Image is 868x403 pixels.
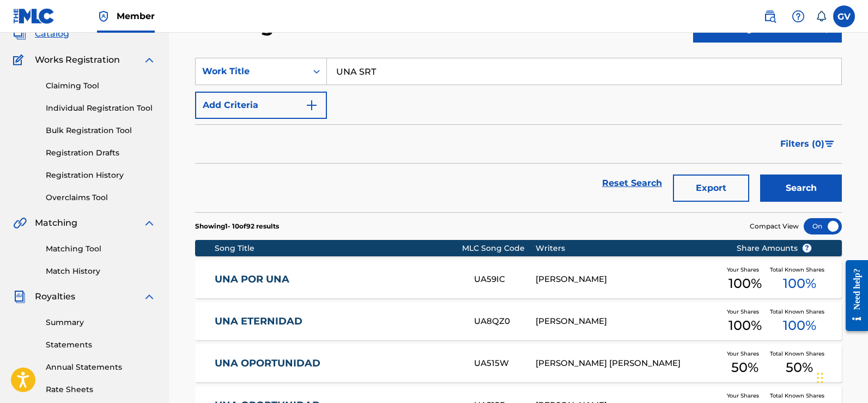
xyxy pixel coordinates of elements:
[215,357,460,370] a: UNA OPORTUNIDAD
[786,358,813,377] span: 50 %
[816,11,827,22] div: Notifications
[215,273,460,286] a: UNA POR UNA
[727,308,763,316] span: Your Shares
[143,53,156,67] img: expand
[46,147,156,159] a: Registration Drafts
[46,103,156,114] a: Individual Registration Tool
[825,141,834,147] img: filter
[13,53,27,67] img: Works Registration
[536,273,720,286] div: [PERSON_NAME]
[46,384,156,395] a: Rate Sheets
[195,58,842,212] form: Search Form
[46,317,156,328] a: Summary
[837,252,868,340] iframe: Resource Center
[13,290,26,303] img: Royalties
[783,274,816,293] span: 100 %
[536,243,720,254] div: Writers
[814,351,868,403] iframe: Chat Widget
[792,10,805,23] img: help
[143,216,156,230] img: expand
[35,216,77,230] span: Matching
[46,125,156,136] a: Bulk Registration Tool
[783,316,816,335] span: 100 %
[35,290,75,303] span: Royalties
[817,362,823,394] div: Arrastrar
[787,5,809,27] div: Help
[13,8,55,24] img: MLC Logo
[46,243,156,255] a: Matching Tool
[143,290,156,303] img: expand
[814,351,868,403] div: Widget de chat
[780,137,824,151] span: Filters ( 0 )
[13,216,27,230] img: Matching
[46,170,156,181] a: Registration History
[97,10,110,23] img: Top Rightsholder
[729,316,762,335] span: 100 %
[46,192,156,203] a: Overclaims Tool
[215,243,462,254] div: Song Title
[770,392,829,400] span: Total Known Shares
[462,243,536,254] div: MLC Song Code
[770,308,829,316] span: Total Known Shares
[46,362,156,373] a: Annual Statements
[673,175,749,202] button: Export
[727,350,763,358] span: Your Shares
[202,65,300,78] div: Work Title
[833,5,855,27] div: User Menu
[770,266,829,274] span: Total Known Shares
[770,350,829,358] span: Total Known Shares
[763,10,776,23] img: search
[117,10,155,22] span: Member
[46,339,156,351] a: Statements
[727,392,763,400] span: Your Shares
[215,315,460,328] a: UNA ETERNIDAD
[597,171,667,195] a: Reset Search
[731,358,758,377] span: 50 %
[737,243,812,254] span: Share Amounts
[13,27,26,40] img: Catalog
[729,274,762,293] span: 100 %
[760,175,842,202] button: Search
[195,221,279,231] p: Showing 1 - 10 of 92 results
[536,315,720,328] div: [PERSON_NAME]
[474,357,536,370] div: UA515W
[35,27,69,40] span: Catalog
[474,273,536,286] div: UA59IC
[727,266,763,274] span: Your Shares
[35,53,120,67] span: Works Registration
[774,130,842,158] button: Filters (0)
[305,99,318,112] img: 9d2ae6d4665cec9f34b9.svg
[195,92,327,119] button: Add Criteria
[759,5,781,27] a: Public Search
[750,221,799,231] span: Compact View
[13,27,69,40] a: CatalogCatalog
[536,357,720,370] div: [PERSON_NAME] [PERSON_NAME]
[803,244,811,252] span: ?
[46,80,156,92] a: Claiming Tool
[474,315,536,328] div: UA8QZ0
[46,266,156,277] a: Match History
